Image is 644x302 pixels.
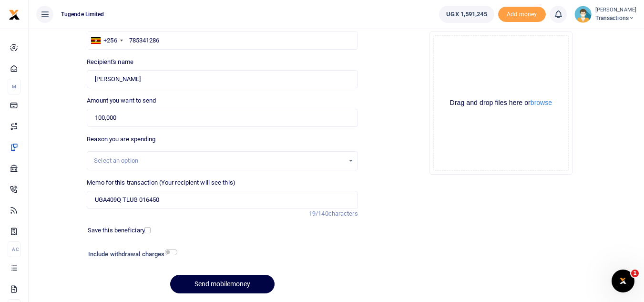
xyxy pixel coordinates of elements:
li: Toup your wallet [498,7,546,22]
iframe: Intercom live chat [612,270,634,292]
input: Enter extra information [87,191,358,209]
a: logo-small logo-large logo-large [9,10,20,18]
h6: Include withdrawal charges [88,250,173,258]
a: Add money [498,10,546,17]
span: UGX 1,591,245 [446,10,487,19]
span: Add money [498,7,546,22]
div: File Uploader [429,31,572,175]
label: Amount you want to send [87,96,156,105]
div: Drag and drop files here or [434,98,568,107]
button: Send mobilemoney [170,275,275,293]
label: Recipient's name [87,57,133,67]
li: Ac [8,241,20,257]
li: M [8,79,20,94]
span: 19/140 [309,210,328,217]
span: Tugende Limited [57,10,108,19]
span: Transactions [595,14,636,22]
label: Memo for this transaction (Your recipient will see this) [87,178,235,187]
img: profile-user [574,6,592,23]
img: logo-small [9,9,20,21]
a: profile-user [PERSON_NAME] Transactions [574,6,636,23]
div: Select an option [94,156,344,166]
label: Reason you are spending [87,135,155,144]
a: UGX 1,591,245 [439,6,494,23]
small: [PERSON_NAME] [595,6,636,14]
div: Uganda: +256 [87,32,125,49]
li: Wallet ballance [435,6,498,23]
label: Save this beneficiary [88,226,145,235]
input: UGX [87,109,358,127]
div: +256 [103,36,117,45]
button: browse [531,99,552,106]
span: 1 [631,270,639,277]
span: characters [328,210,358,217]
input: Loading name... [87,70,358,88]
input: Enter phone number [87,31,358,50]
